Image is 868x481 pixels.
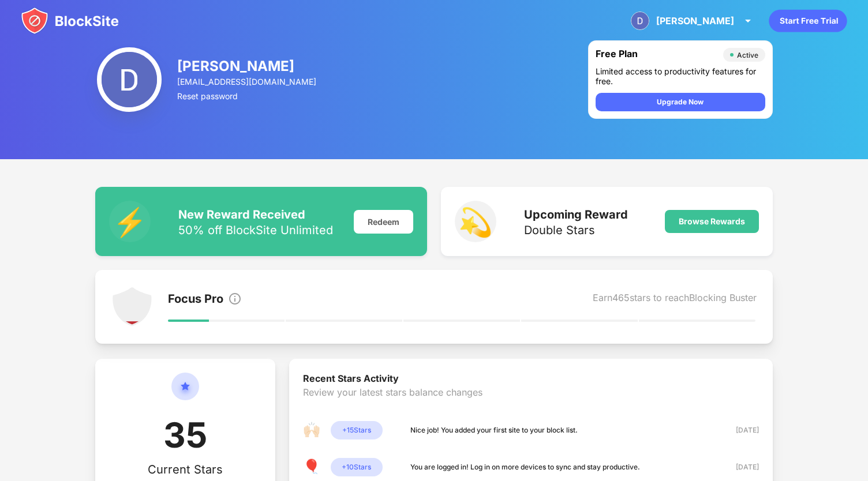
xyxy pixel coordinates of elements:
div: [DATE] [718,424,759,436]
img: info.svg [228,292,242,306]
img: ACg8ocKNZwO7zyJZSSK_N6AtI2Bgq-LRM_85FELY_heu5jX4OkXW6Q=s96-c [97,47,162,112]
div: [PERSON_NAME] [656,15,734,27]
div: 🙌🏻 [303,421,321,439]
div: New Reward Received [178,208,333,221]
div: Redeem [354,210,413,234]
img: circle-star.svg [171,373,199,414]
div: 35 [163,414,207,463]
div: Active [737,51,758,59]
div: Nice job! You added your first site to your block list. [410,424,578,436]
div: Upcoming Reward [524,208,628,221]
div: Recent Stars Activity [303,373,759,386]
div: Current Stars [148,463,223,476]
div: + 10 Stars [331,458,383,476]
div: [DATE] [718,461,759,473]
div: Reset password [177,91,318,101]
div: Double Stars [524,224,628,236]
div: 💫 [455,201,496,242]
div: Browse Rewards [679,217,745,226]
div: 🎈 [303,458,321,476]
div: Limited access to productivity features for free. [596,66,765,86]
div: animation [769,9,847,32]
div: [PERSON_NAME] [177,58,318,74]
div: Focus Pro [168,292,223,308]
div: + 15 Stars [331,421,383,439]
div: You are logged in! Log in on more devices to sync and stay productive. [410,461,640,473]
img: points-level-1.svg [111,286,153,328]
div: Upgrade Now [657,96,704,108]
img: ACg8ocKNZwO7zyJZSSK_N6AtI2Bgq-LRM_85FELY_heu5jX4OkXW6Q=s96-c [631,12,649,30]
div: [EMAIL_ADDRESS][DOMAIN_NAME] [177,77,318,87]
div: ⚡️ [109,201,151,242]
div: Earn 465 stars to reach Blocking Buster [593,292,757,308]
img: blocksite-icon.svg [21,7,119,35]
div: Free Plan [596,48,717,62]
div: Review your latest stars balance changes [303,386,759,421]
div: 50% off BlockSite Unlimited [178,224,333,236]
